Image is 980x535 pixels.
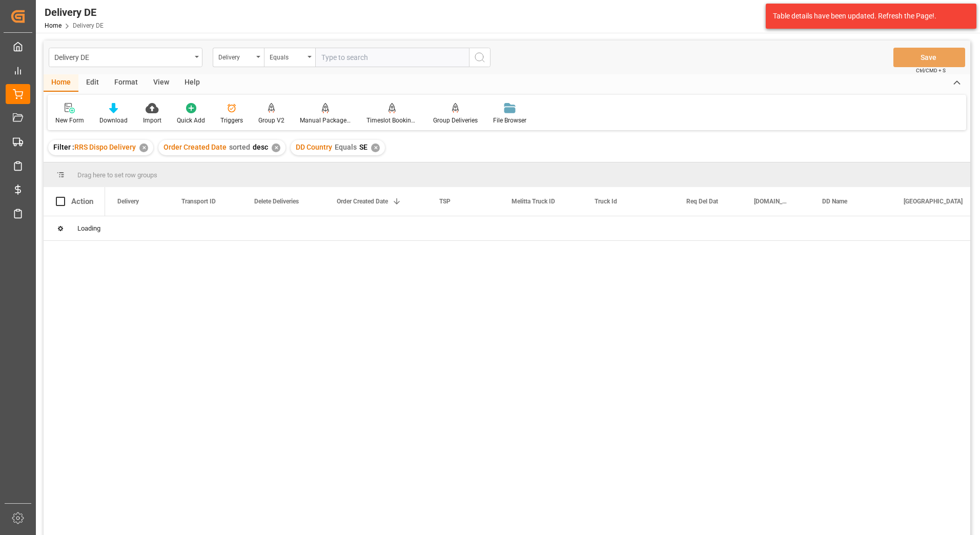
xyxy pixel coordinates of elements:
div: Download [99,116,128,125]
div: Delivery [218,50,253,62]
span: Transport ID [181,198,216,205]
span: Equals [335,143,357,151]
span: SE [359,143,367,151]
div: ✕ [139,143,148,152]
span: RRS Dispo Delivery [74,143,136,151]
span: Drag here to set row groups [77,171,157,179]
div: ✕ [272,143,280,152]
button: open menu [49,48,202,67]
span: sorted [229,143,250,151]
div: File Browser [493,116,526,125]
span: Order Created Date [337,198,388,205]
button: search button [469,48,491,67]
div: New Form [55,116,84,125]
span: Order Created Date [164,143,227,151]
button: Save [893,48,965,67]
div: Action [71,197,93,206]
span: desc [253,143,268,151]
span: Loading [77,224,100,232]
div: Home [44,74,78,92]
span: TSP [439,198,451,205]
span: DD Name [822,198,847,205]
a: Home [45,22,62,29]
div: Timeslot Booking Report [366,116,418,125]
span: Req Del Dat [686,198,718,205]
span: [DOMAIN_NAME] Dat [754,198,788,205]
div: Manual Package TypeDetermination [300,116,351,125]
button: open menu [264,48,315,67]
div: Table details have been updated. Refresh the Page!. [773,11,962,22]
div: View [146,74,177,92]
span: [GEOGRAPHIC_DATA] [904,198,963,205]
div: Group Deliveries [433,116,478,125]
span: Delete Deliveries [254,198,299,205]
div: Delivery DE [45,5,104,20]
span: Melitta Truck ID [512,198,555,205]
span: DD Country [296,143,332,151]
div: Equals [270,50,304,62]
div: Import [143,116,161,125]
div: Help [177,74,208,92]
input: Type to search [315,48,469,67]
div: Delivery DE [54,50,191,63]
div: Triggers [220,116,243,125]
span: Delivery [117,198,139,205]
div: Format [107,74,146,92]
button: open menu [213,48,264,67]
span: Filter : [53,143,74,151]
span: Ctrl/CMD + S [916,67,946,74]
span: Truck Id [595,198,617,205]
div: Edit [78,74,107,92]
div: ✕ [371,143,380,152]
div: Quick Add [177,116,205,125]
div: Group V2 [258,116,284,125]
